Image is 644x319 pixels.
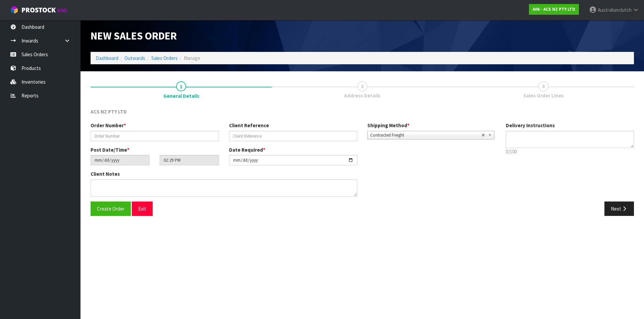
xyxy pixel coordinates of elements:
[124,55,145,61] a: Outwards
[370,131,481,139] span: Contracted Freight
[367,122,410,129] label: Shipping Method
[91,29,177,43] span: New Sales Order
[91,146,129,153] label: Post Date/Time
[184,55,200,61] span: Manage
[533,6,575,12] strong: A06 - ACS NZ PTY LTD
[229,146,265,153] label: Date Required
[91,103,634,221] span: General Details
[97,206,124,212] span: Create Order
[10,6,18,14] img: cube-alt.png
[229,122,269,129] label: Client Reference
[91,170,120,177] label: Client Notes
[91,131,219,141] input: Order Number
[91,108,127,115] span: ACS NZ PTY LTD
[357,81,367,91] span: 2
[132,202,153,216] button: Exit
[96,55,118,61] a: Dashboard
[523,92,564,99] span: Sales Order Lines
[598,7,632,13] span: Australianclutch
[176,81,186,91] span: 1
[506,148,634,155] p: 0/100
[91,202,131,216] button: Create Order
[604,202,634,216] button: Next
[151,55,178,61] a: Sales Orders
[21,6,56,14] span: ProStock
[163,92,199,99] span: General Details
[91,122,126,129] label: Order Number
[344,92,380,99] span: Address Details
[57,7,67,14] small: WMS
[506,122,555,129] label: Delivery Instructions
[229,131,358,141] input: Client Reference
[538,81,548,91] span: 3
